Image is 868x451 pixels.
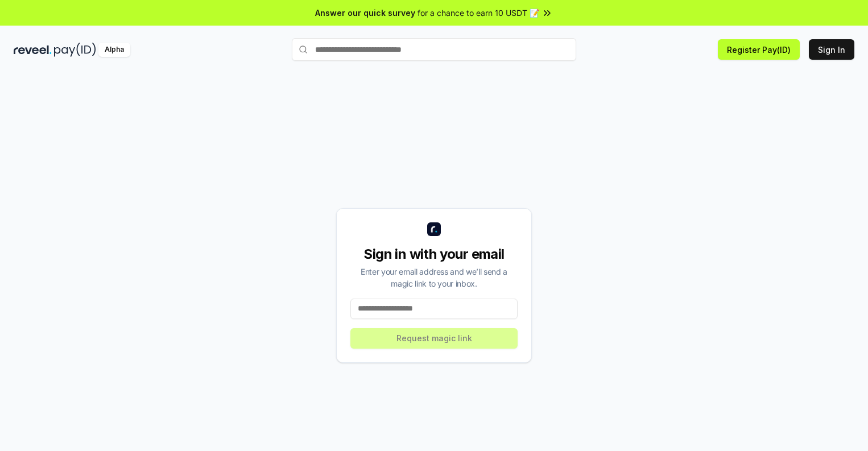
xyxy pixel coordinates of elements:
button: Register Pay(ID) [718,39,800,60]
div: Alpha [98,43,130,57]
button: Sign In [809,39,854,60]
span: Answer our quick survey [315,7,415,19]
img: logo_small [427,222,441,236]
div: Enter your email address and we’ll send a magic link to your inbox. [350,266,518,289]
span: for a chance to earn 10 USDT 📝 [418,7,539,19]
div: Sign in with your email [350,245,518,263]
img: reveel_dark [14,43,52,57]
img: pay_id [54,43,96,57]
